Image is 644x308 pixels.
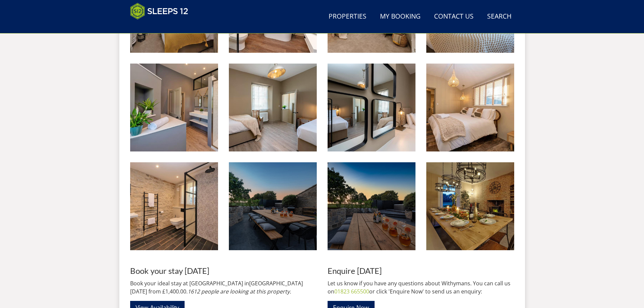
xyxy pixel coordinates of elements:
[328,266,514,275] h3: Enquire [DATE]
[130,266,317,275] h3: Book your stay [DATE]
[130,162,218,250] img: Withymans - Bedroom 6: Original stone wall in the en suite wet room
[188,288,291,295] i: 1612 people are looking at this property.
[426,64,514,151] img: Withymans - Bedroom 6 is on the ground floor and has a level en suite wet room
[328,279,514,295] p: Let us know if you have any questions about Withymans. You can call us on or click 'Enquire Now' ...
[377,9,423,24] a: My Booking
[426,162,514,250] img: Withymans - Soft lighting sets the scene by evening - perfect for celebration dinners
[130,64,218,151] img: Withymans - Bedrooms 4 and 5 share a Jack & Jill shower room
[229,162,317,250] img: Withymans - Enjoy hearty barbecues on the patio at the front of the house
[328,64,415,151] img: Withymans - Bedroom 5: Mid century style fits well in this big Georgian house
[130,279,317,295] p: Book your ideal stay at [GEOGRAPHIC_DATA] in [DATE] from £1,400.00.
[229,64,317,151] img: Withymans - Bedroom 5 is a twin room with a shower room shared with Bedroom 4
[431,9,476,24] a: Contact Us
[249,280,303,287] a: [GEOGRAPHIC_DATA]
[484,9,514,24] a: Search
[334,288,369,295] a: 01823 665500
[127,24,198,29] iframe: Customer reviews powered by Trustpilot
[328,162,415,250] img: Withymans - Make the most of balmy evenings on the patio as the sun sets over the Somerset Levels
[326,9,369,24] a: Properties
[130,3,188,20] img: Sleeps 12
